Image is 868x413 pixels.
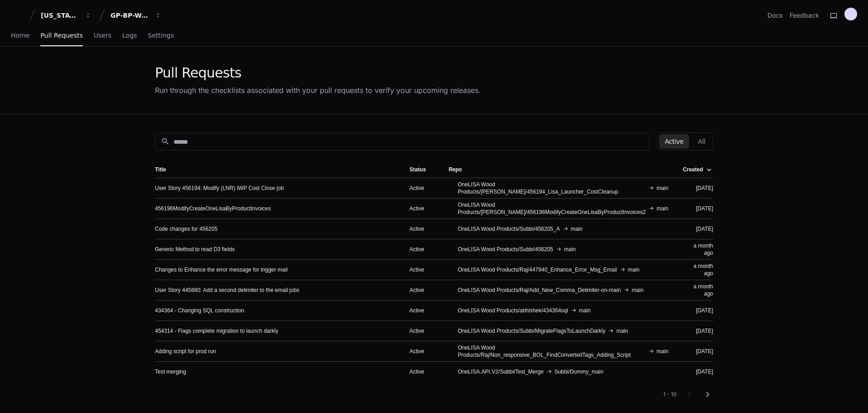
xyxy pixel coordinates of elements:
[683,327,713,335] div: [DATE]
[564,246,576,253] span: main
[155,266,288,273] a: Changes to Enhance the error message for trigger mail
[458,368,543,375] span: OneLISA.API.V2/Subbi/Test_Merge
[458,307,568,314] span: OneLISA Wood Products/abhishek/434364sql
[40,33,82,38] span: Pull Requests
[155,85,481,96] div: Run through the checklists associated with your pull requests to verify your upcoming releases.
[122,33,137,38] span: Logs
[693,134,711,149] button: All
[458,225,559,233] span: OneLISA Wood Products/Subbi/456205_A
[155,368,186,375] a: Test merging
[122,25,137,46] a: Logs
[441,161,675,178] th: Repo
[458,246,553,253] span: OneLISA Wood Products/Subbi/456205
[683,166,703,173] div: Created
[579,307,591,314] span: main
[702,389,713,400] mat-icon: chevron_right
[410,205,434,212] div: Active
[155,205,270,212] a: 456196ModifyCreateOneLisaByProductInvoices
[155,307,246,314] a: 434364 - Changing SQL construction.
[94,25,111,46] a: Users
[458,266,617,273] span: OneLISA Wood Products/Raj/447940_Enhance_Error_Msg_Email
[11,33,29,38] span: Home
[410,287,434,294] div: Active
[155,166,166,173] div: Title
[683,205,713,212] div: [DATE]
[555,368,603,375] span: Subbi/Dummy_main
[458,201,646,216] span: OneLISA Wood Products/[PERSON_NAME]/456196ModifyCreateOneLisaByProductInvoices2
[161,137,170,146] mat-icon: search
[458,327,605,335] span: OneLISA Wood Products/Subbi/MigrateFlagsToLaunchDarkly
[155,287,299,294] a: User Story 445880: Add a second delimiter to the email jobs
[155,327,278,335] a: 454314 - Flags complete migration to launch darkly
[37,7,95,24] button: [US_STATE] Pacific
[410,348,434,355] div: Active
[616,327,628,335] span: main
[155,246,235,253] a: Generic Method to read D3 fields
[683,185,713,192] div: [DATE]
[410,225,434,233] div: Active
[155,185,284,192] a: User Story 456194: Modify (LNR) IWP Cost Close job
[11,25,29,46] a: Home
[155,225,217,233] a: Code changes for 456205
[767,11,782,20] a: Docs
[410,327,434,335] div: Active
[683,307,713,314] div: [DATE]
[155,348,216,355] a: Adding script for prod run
[40,25,82,46] a: Pull Requests
[790,11,819,20] button: Feedback
[148,33,174,38] span: Settings
[628,266,640,273] span: main
[155,166,395,173] div: Title
[683,262,713,277] div: a month ago
[659,134,689,149] button: Active
[410,246,434,253] div: Active
[111,11,149,20] div: GP-BP-WoodProducts
[632,287,643,294] span: main
[410,266,434,273] div: Active
[683,283,713,297] div: a month ago
[410,166,434,173] div: Status
[656,348,668,355] span: main
[663,391,677,398] div: 1 - 10
[683,242,713,257] div: a month ago
[94,33,111,38] span: Users
[148,25,174,46] a: Settings
[458,287,621,294] span: OneLISA Wood Products/Raj/Add_New_Comma_Delimiter-on-main
[683,225,713,233] div: [DATE]
[41,11,80,20] div: [US_STATE] Pacific
[683,166,711,173] div: Created
[656,185,668,192] span: main
[410,307,434,314] div: Active
[410,368,434,375] div: Active
[683,368,713,375] div: [DATE]
[458,344,646,359] span: OneLISA Wood Products/Raj/Non_responsive_BOL_FindConvertedTags_Adding_Script
[458,181,646,195] span: OneLISA Wood Products/[PERSON_NAME]/456194_Lisa_Launcher_CostCleanup
[155,65,481,81] div: Pull Requests
[410,166,426,173] div: Status
[571,225,583,233] span: main
[107,7,165,24] button: GP-BP-WoodProducts
[656,205,668,212] span: main
[683,348,713,355] div: [DATE]
[410,185,434,192] div: Active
